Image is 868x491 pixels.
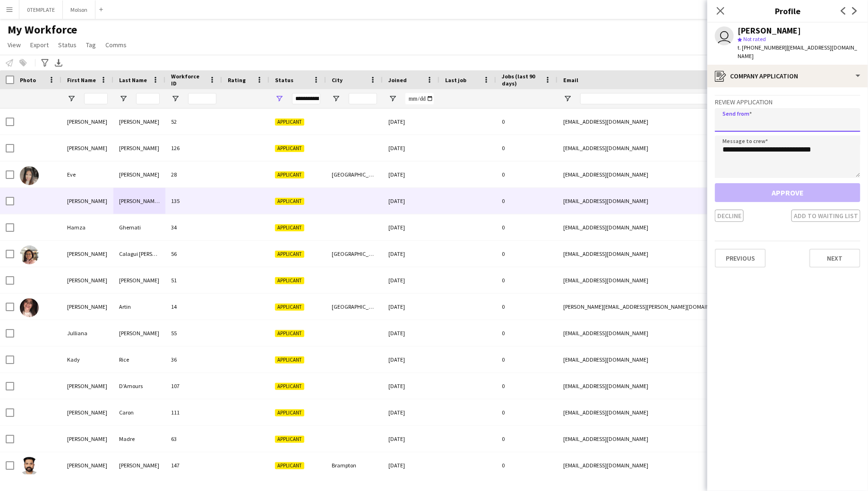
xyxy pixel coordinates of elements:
[26,39,52,51] a: Export
[383,399,439,425] div: [DATE]
[275,145,304,152] span: Applicant
[496,267,558,293] div: 0
[61,135,113,161] div: [PERSON_NAME]
[165,320,222,346] div: 55
[496,135,558,161] div: 0
[349,93,377,104] input: City Filter Input
[113,161,165,187] div: [PERSON_NAME]
[61,399,113,425] div: [PERSON_NAME]
[275,277,304,284] span: Applicant
[496,373,558,399] div: 0
[738,44,857,59] span: | [EMAIL_ADDRESS][DOMAIN_NAME]
[61,161,113,187] div: Eve
[4,39,25,51] a: View
[496,294,558,320] div: 0
[496,241,558,267] div: 0
[383,294,439,320] div: [DATE]
[119,76,147,84] span: Last Name
[558,109,747,135] div: [EMAIL_ADDRESS][DOMAIN_NAME]
[165,399,222,425] div: 111
[275,356,304,364] span: Applicant
[383,267,439,293] div: [DATE]
[383,452,439,478] div: [DATE]
[558,241,747,267] div: [EMAIL_ADDRESS][DOMAIN_NAME]
[8,41,21,49] span: View
[558,267,747,293] div: [EMAIL_ADDRESS][DOMAIN_NAME]
[113,399,165,425] div: Caron
[86,41,96,49] span: Tag
[275,330,304,337] span: Applicant
[809,249,860,268] button: Next
[171,73,205,87] span: Workforce ID
[61,347,113,372] div: Kady
[558,188,747,214] div: [EMAIL_ADDRESS][DOMAIN_NAME]
[558,347,747,372] div: [EMAIL_ADDRESS][DOMAIN_NAME]
[113,214,165,240] div: Ghernati
[383,109,439,135] div: [DATE]
[20,245,39,264] img: Irene Calagui Painchaud
[383,214,439,240] div: [DATE]
[743,35,766,42] span: Not rated
[8,23,77,37] span: My Workforce
[105,41,127,49] span: Comms
[738,44,787,51] span: t. [PHONE_NUMBER]
[165,426,222,452] div: 63
[113,426,165,452] div: Madre
[332,76,343,84] span: City
[275,224,304,231] span: Applicant
[558,452,747,478] div: [EMAIL_ADDRESS][DOMAIN_NAME]
[383,135,439,161] div: [DATE]
[332,94,340,103] button: Open Filter Menu
[326,452,383,478] div: Brampton
[20,457,39,476] img: Loveneet Goutam
[326,241,383,267] div: [GEOGRAPHIC_DATA]
[228,76,246,84] span: Rating
[113,452,165,478] div: [PERSON_NAME]
[580,93,741,104] input: Email Filter Input
[61,214,113,240] div: Hamza
[383,426,439,452] div: [DATE]
[275,462,304,469] span: Applicant
[707,65,868,87] div: Company application
[496,188,558,214] div: 0
[165,294,222,320] div: 14
[496,399,558,425] div: 0
[445,76,466,84] span: Last job
[496,452,558,478] div: 0
[67,76,96,84] span: First Name
[707,5,868,17] h3: Profile
[275,119,304,126] span: Applicant
[496,109,558,135] div: 0
[188,93,216,104] input: Workforce ID Filter Input
[558,161,747,187] div: [EMAIL_ADDRESS][DOMAIN_NAME]
[275,251,304,258] span: Applicant
[113,347,165,372] div: Rice
[61,452,113,478] div: [PERSON_NAME]
[53,57,64,68] app-action-btn: Export XLSX
[563,94,572,103] button: Open Filter Menu
[715,249,766,268] button: Previous
[61,426,113,452] div: [PERSON_NAME]
[61,241,113,267] div: [PERSON_NAME]
[502,73,541,87] span: Jobs (last 90 days)
[558,135,747,161] div: [EMAIL_ADDRESS][DOMAIN_NAME]
[165,188,222,214] div: 135
[84,93,108,104] input: First Name Filter Input
[275,198,304,205] span: Applicant
[496,161,558,187] div: 0
[165,241,222,267] div: 56
[119,94,128,103] button: Open Filter Menu
[496,320,558,346] div: 0
[39,57,51,68] app-action-btn: Advanced filters
[20,298,39,317] img: julie Artin
[275,76,293,84] span: Status
[165,452,222,478] div: 147
[165,214,222,240] div: 34
[558,294,747,320] div: [PERSON_NAME][EMAIL_ADDRESS][PERSON_NAME][DOMAIN_NAME]
[558,426,747,452] div: [EMAIL_ADDRESS][DOMAIN_NAME]
[61,267,113,293] div: [PERSON_NAME]
[715,98,860,106] h3: Review Application
[165,109,222,135] div: 52
[165,161,222,187] div: 28
[113,267,165,293] div: [PERSON_NAME]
